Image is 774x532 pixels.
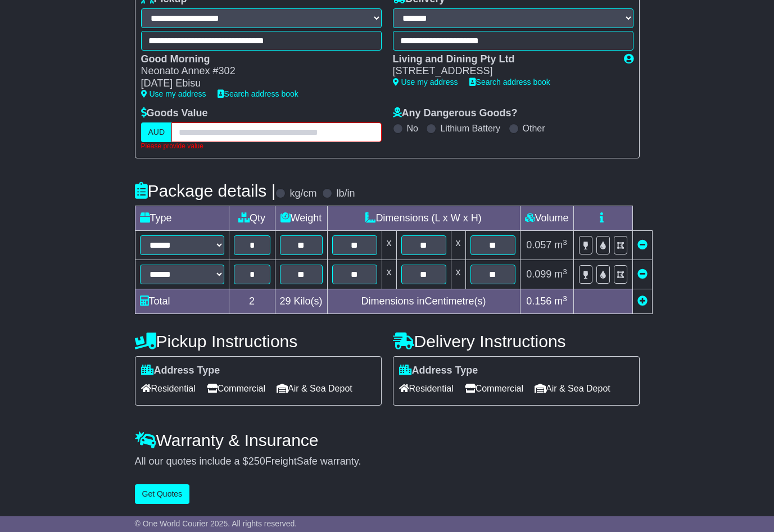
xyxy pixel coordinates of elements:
[207,380,265,397] span: Commercial
[229,289,275,314] td: 2
[563,294,567,303] sup: 3
[637,295,648,307] a: Add new item
[526,269,551,280] span: 0.099
[218,89,298,98] a: Search address book
[141,142,382,150] div: Please provide value
[141,380,196,397] span: Residential
[407,123,418,134] label: No
[135,289,229,314] td: Total
[277,380,352,397] span: Air & Sea Depot
[275,206,327,231] td: Weight
[135,181,276,200] h4: Package details |
[135,332,382,351] h4: Pickup Instructions
[393,53,613,66] div: Living and Dining Pty Ltd
[399,380,454,397] span: Residential
[393,332,640,351] h4: Delivery Instructions
[393,78,458,87] a: Use my address
[399,365,478,377] label: Address Type
[141,89,206,98] a: Use my address
[563,267,567,276] sup: 3
[393,65,613,78] div: [STREET_ADDRESS]
[563,238,567,247] sup: 3
[637,239,648,251] a: Remove this item
[523,123,545,134] label: Other
[135,456,640,468] div: All our quotes include a $ FreightSafe warranty.
[382,260,396,289] td: x
[289,188,316,200] label: kg/cm
[229,206,275,231] td: Qty
[141,53,370,66] div: Good Morning
[275,289,327,314] td: Kilo(s)
[554,269,567,280] span: m
[526,295,551,307] span: 0.156
[637,269,648,280] a: Remove this item
[141,122,173,142] label: AUD
[520,206,573,231] td: Volume
[393,107,518,120] label: Any Dangerous Goods?
[141,78,370,90] div: [DATE] Ebisu
[554,239,567,251] span: m
[280,295,291,307] span: 29
[554,295,567,307] span: m
[135,431,640,449] h4: Warranty & Insurance
[382,231,396,260] td: x
[336,188,355,200] label: lb/in
[141,107,208,120] label: Goods Value
[135,206,229,231] td: Type
[327,206,520,231] td: Dimensions (L x W x H)
[535,380,610,397] span: Air & Sea Depot
[135,484,190,504] button: Get Quotes
[327,289,520,314] td: Dimensions in Centimetre(s)
[248,456,265,467] span: 250
[451,260,465,289] td: x
[135,519,297,528] span: © One World Courier 2025. All rights reserved.
[440,123,500,134] label: Lithium Battery
[141,365,220,377] label: Address Type
[451,231,465,260] td: x
[141,65,370,78] div: Neonato Annex #302
[526,239,551,251] span: 0.057
[465,380,523,397] span: Commercial
[469,78,550,87] a: Search address book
